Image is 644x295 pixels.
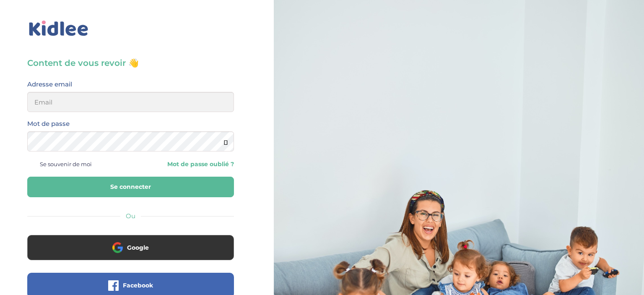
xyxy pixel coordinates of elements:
input: Email [27,92,234,112]
a: Google [27,249,234,257]
a: Facebook [27,287,234,295]
label: Adresse email [27,79,72,90]
h3: Content de vous revoir 👋 [27,57,234,69]
img: facebook.png [108,280,119,291]
a: Mot de passe oublié ? [137,160,234,168]
img: logo_kidlee_bleu [27,19,90,38]
button: Google [27,235,234,260]
span: Facebook [123,281,153,290]
img: google.png [112,242,123,253]
span: Google [127,243,149,252]
label: Mot de passe [27,118,70,129]
button: Se connecter [27,177,234,197]
span: Se souvenir de moi [40,159,92,170]
span: Ou [126,212,135,220]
